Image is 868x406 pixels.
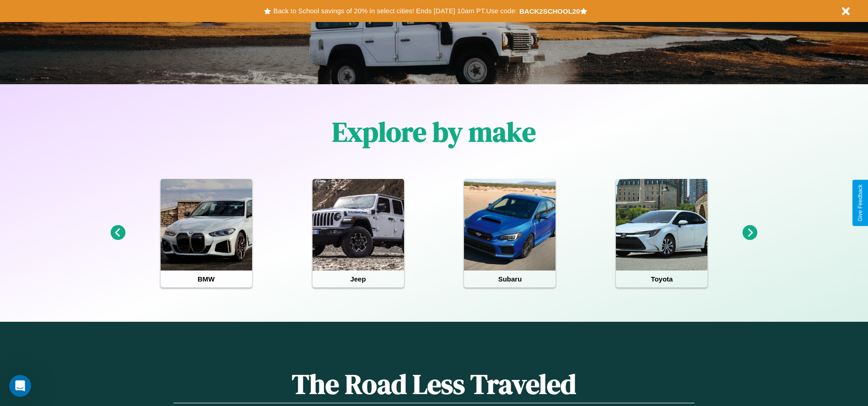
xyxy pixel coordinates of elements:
[9,375,31,397] iframe: Intercom live chat
[857,184,863,222] div: Give Feedback
[332,113,536,151] h1: Explore by make
[464,271,555,287] h4: Subaru
[173,365,694,403] h1: The Road Less Traveled
[313,271,404,287] h4: Jeep
[519,7,580,15] b: BACK2SCHOOL20
[616,271,707,287] h4: Toyota
[161,271,252,287] h4: BMW
[271,5,519,17] button: Back to School savings of 20% in select cities! Ends [DATE] 10am PT.Use code:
